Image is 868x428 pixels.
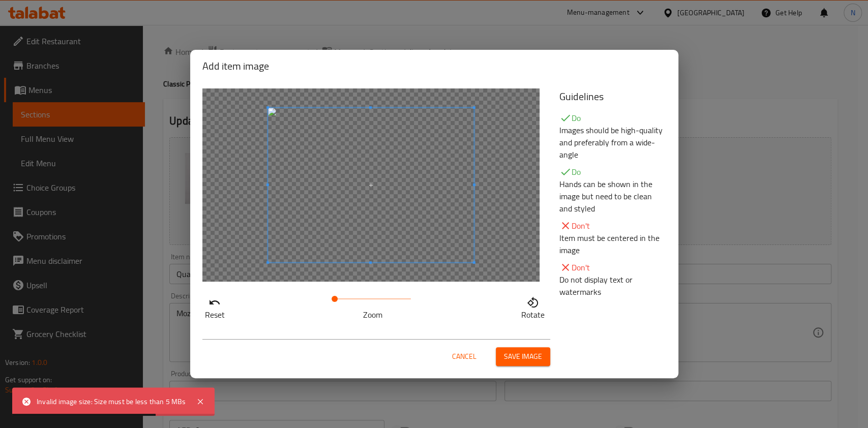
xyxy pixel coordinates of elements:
[559,124,666,161] p: Images should be high-quality and preferably from a wide-angle
[559,261,666,273] p: Don't
[559,88,666,105] h5: Guidelines
[448,347,481,366] button: Cancel
[559,166,666,178] p: Do
[521,309,545,321] p: Rotate
[559,220,666,232] p: Don't
[202,294,227,319] button: Reset
[559,273,666,298] p: Do not display text or watermarks
[37,396,186,407] div: Invalid image size: Size must be less than 5 MBs
[202,58,666,74] h2: Add item image
[205,309,225,321] p: Reset
[335,309,411,321] p: Zoom
[519,294,547,319] button: Rotate
[559,178,666,215] p: Hands can be shown in the image but need to be clean and styled
[559,232,666,256] p: Item must be centered in the image
[559,112,666,124] p: Do
[496,347,550,366] button: Save image
[452,350,476,363] span: Cancel
[504,350,542,363] span: Save image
